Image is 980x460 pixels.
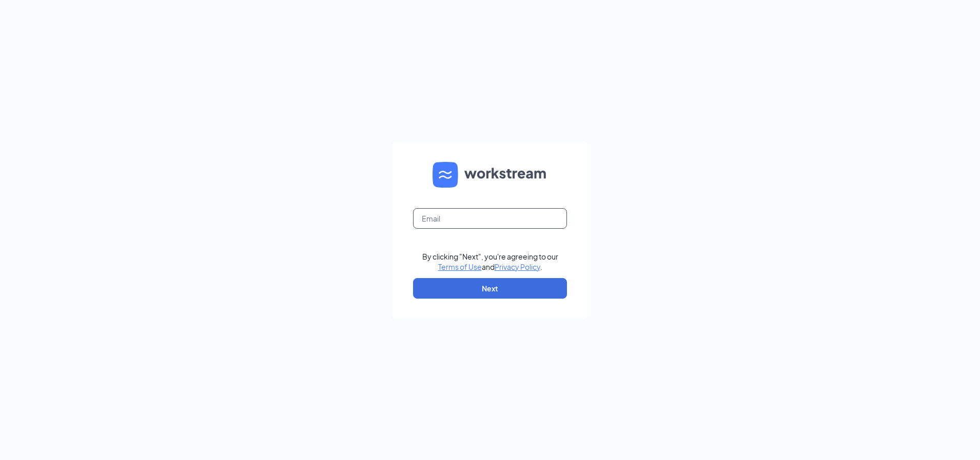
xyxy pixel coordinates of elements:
[438,262,482,271] a: Terms of Use
[422,251,558,272] div: By clicking "Next", you're agreeing to our and .
[495,262,540,271] a: Privacy Policy
[433,162,547,188] img: WS logo and Workstream text
[413,208,567,229] input: Email
[413,278,567,299] button: Next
